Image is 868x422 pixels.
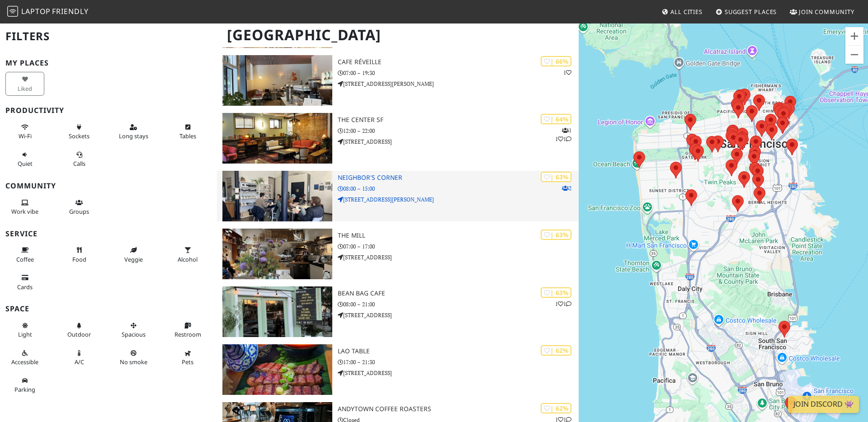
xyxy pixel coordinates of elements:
span: Group tables [69,207,89,216]
h3: Community [5,182,212,190]
div: | 66% [541,56,571,66]
button: Tables [168,120,207,144]
a: Join Community [786,4,858,20]
p: [STREET_ADDRESS] [338,253,579,262]
h3: Productivity [5,106,212,115]
button: Outdoor [60,318,99,342]
button: No smoke [114,346,153,370]
a: Lao Table | 62% Lao Table 17:00 – 21:30 [STREET_ADDRESS] [217,344,579,395]
span: Outdoor area [67,330,91,338]
a: Suggest Places [712,4,781,20]
p: 08:00 – 21:00 [338,300,579,309]
p: 07:00 – 19:30 [338,69,579,77]
button: Light [5,318,44,342]
span: Alcohol [178,255,198,263]
span: Work-friendly tables [179,132,196,140]
span: Stable Wi-Fi [19,132,32,140]
h3: Service [5,230,212,238]
img: Cafe Réveille [222,55,332,106]
div: | 63% [541,287,571,298]
button: Wi-Fi [5,120,44,144]
p: 2 [562,184,571,192]
span: All Cities [670,8,703,16]
p: [STREET_ADDRESS] [338,311,579,319]
p: 1 1 1 [555,126,571,143]
img: Bean Bag Cafe [222,286,332,337]
h3: Lao Table [338,347,579,355]
span: Veggie [124,255,143,263]
img: The Mill [222,229,332,279]
div: | 64% [541,114,571,124]
span: Accessible [11,358,38,366]
span: Natural light [18,330,32,338]
img: LaptopFriendly [7,6,18,17]
button: Zoom in [845,27,863,45]
button: Pets [168,346,207,370]
button: Cards [5,270,44,294]
span: Video/audio calls [73,159,85,168]
span: Coffee [16,255,34,263]
h3: Neighbor's Corner [338,174,579,182]
img: The Center SF [222,113,332,164]
img: Lao Table [222,344,332,395]
h1: [GEOGRAPHIC_DATA] [220,23,577,47]
p: 08:00 – 15:00 [338,184,579,193]
span: Join Community [799,8,854,16]
a: The Center SF | 64% 111 The Center SF 12:00 – 22:00 [STREET_ADDRESS] [217,113,579,164]
h3: The Center SF [338,116,579,124]
p: 1 [563,68,571,77]
a: Bean Bag Cafe | 63% 11 Bean Bag Cafe 08:00 – 21:00 [STREET_ADDRESS] [217,286,579,337]
span: Credit cards [17,283,33,291]
span: Laptop [21,6,51,16]
button: Veggie [114,243,153,267]
p: 1 1 [555,300,571,308]
span: Air conditioned [75,358,84,366]
span: Food [72,255,86,263]
button: Long stays [114,120,153,144]
button: Sockets [60,120,99,144]
h3: Space [5,305,212,313]
div: | 62% [541,345,571,356]
a: The Mill | 63% The Mill 07:00 – 17:00 [STREET_ADDRESS] [217,229,579,279]
span: Spacious [122,330,146,338]
span: Suggest Places [725,8,777,16]
button: Accessible [5,346,44,370]
div: | 63% [541,172,571,182]
button: Groups [60,195,99,219]
span: People working [11,207,38,216]
span: Smoke free [120,358,147,366]
p: 07:00 – 17:00 [338,242,579,251]
button: Calls [60,147,99,171]
button: Parking [5,373,44,397]
a: Neighbor's Corner | 63% 2 Neighbor's Corner 08:00 – 15:00 [STREET_ADDRESS][PERSON_NAME] [217,171,579,221]
div: | 62% [541,403,571,413]
button: Quiet [5,147,44,171]
button: Food [60,243,99,267]
button: Alcohol [168,243,207,267]
a: Cafe Réveille | 66% 1 Cafe Réveille 07:00 – 19:30 [STREET_ADDRESS][PERSON_NAME] [217,55,579,106]
p: [STREET_ADDRESS] [338,137,579,146]
span: Friendly [52,6,88,16]
h3: The Mill [338,232,579,239]
p: [STREET_ADDRESS][PERSON_NAME] [338,80,579,88]
button: Restroom [168,318,207,342]
button: Spacious [114,318,153,342]
span: Restroom [175,330,201,338]
h3: My Places [5,59,212,67]
span: Quiet [18,159,33,168]
span: Parking [14,385,35,394]
a: LaptopFriendly LaptopFriendly [7,4,89,20]
button: A/C [60,346,99,370]
span: Long stays [119,132,148,140]
button: Coffee [5,243,44,267]
button: Work vibe [5,195,44,219]
p: [STREET_ADDRESS] [338,369,579,377]
p: 12:00 – 22:00 [338,127,579,135]
span: Power sockets [69,132,90,140]
img: Neighbor's Corner [222,171,332,221]
p: 17:00 – 21:30 [338,358,579,366]
a: All Cities [658,4,706,20]
button: Zoom out [845,46,863,64]
span: Pet friendly [182,358,193,366]
div: | 63% [541,230,571,240]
